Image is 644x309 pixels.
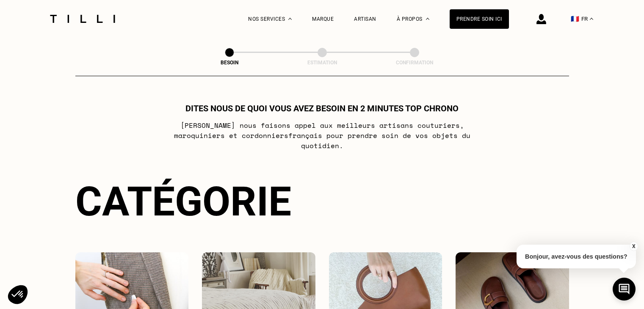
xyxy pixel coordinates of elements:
[372,60,457,66] div: Confirmation
[354,16,376,22] a: Artisan
[187,60,272,66] div: Besoin
[312,16,334,22] a: Marque
[185,103,459,113] h1: Dites nous de quoi vous avez besoin en 2 minutes top chrono
[75,178,569,225] div: Catégorie
[536,14,546,24] img: icône connexion
[590,18,593,20] img: menu déroulant
[154,120,490,151] p: [PERSON_NAME] nous faisons appel aux meilleurs artisans couturiers , maroquiniers et cordonniers ...
[280,60,365,66] div: Estimation
[629,242,638,251] button: X
[288,18,292,20] img: Menu déroulant
[450,9,509,29] a: Prendre soin ici
[571,15,579,23] span: 🇫🇷
[47,15,118,23] img: Logo du service de couturière Tilli
[517,245,636,268] p: Bonjour, avez-vous des questions?
[426,18,429,20] img: Menu déroulant à propos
